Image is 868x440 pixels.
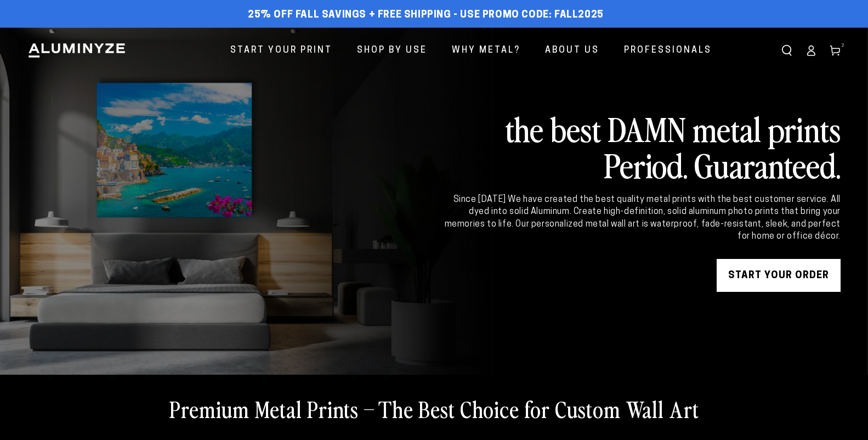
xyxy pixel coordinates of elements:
[248,9,604,21] span: 25% off FALL Savings + Free Shipping - Use Promo Code: FALL2025
[442,110,841,183] h2: the best DAMN metal prints Period. Guaranteed.
[357,43,427,59] span: Shop By Use
[27,42,126,59] img: Aluminyze
[452,43,520,59] span: Why Metal?
[537,36,608,65] a: About Us
[717,259,841,292] a: START YOUR Order
[545,43,599,59] span: About Us
[842,42,845,49] span: 2
[230,43,332,59] span: Start Your Print
[349,36,435,65] a: Shop By Use
[616,36,720,65] a: Professionals
[442,194,841,243] div: Since [DATE] We have created the best quality metal prints with the best customer service. All dy...
[222,36,341,65] a: Start Your Print
[169,394,699,423] h2: Premium Metal Prints – The Best Choice for Custom Wall Art
[444,36,529,65] a: Why Metal?
[775,38,799,63] summary: Search our site
[624,43,712,59] span: Professionals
